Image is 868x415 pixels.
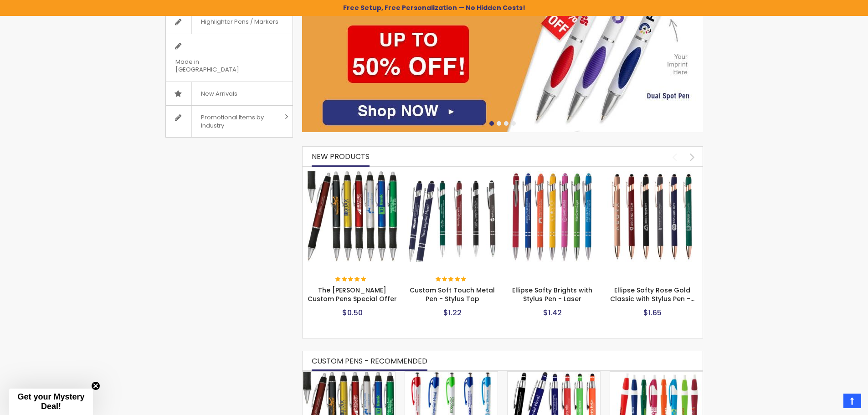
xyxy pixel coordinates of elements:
[643,307,662,318] span: $1.65
[308,286,397,303] a: The [PERSON_NAME] Custom Pens Special Offer
[667,149,683,165] div: prev
[508,371,600,379] a: Celeste Soft Touch Metal Pens With Stylus - Special Offer
[303,371,395,379] a: The Barton Custom Pens Special Offer
[166,34,293,82] a: Made in [GEOGRAPHIC_DATA]
[684,149,700,165] div: next
[17,392,84,411] span: Get your Mystery Deal!
[436,277,467,283] div: 100%
[166,82,293,106] a: New Arrivals
[512,286,592,303] a: Ellipse Softy Brights with Stylus Pen - Laser
[610,371,703,379] a: Dart Color slim Pens
[507,171,598,179] a: Ellipse Softy Brights with Stylus Pen - Laser
[191,10,288,34] span: Highlighter Pens / Markers
[166,10,293,34] a: Highlighter Pens / Markers
[307,171,398,262] img: The Barton Custom Pens Special Offer
[9,389,93,415] div: Get your Mystery Deal!Close teaser
[407,171,498,262] img: Custom Soft Touch Metal Pen - Stylus Top
[543,307,562,318] span: $1.42
[507,171,598,262] img: Ellipse Softy Brights with Stylus Pen - Laser
[312,151,370,162] span: New Products
[307,171,398,179] a: The Barton Custom Pens Special Offer
[443,307,462,318] span: $1.22
[335,277,367,283] div: 100%
[312,356,427,366] span: CUSTOM PENS - RECOMMENDED
[191,106,282,137] span: Promotional Items by Industry
[166,106,293,137] a: Promotional Items by Industry
[410,286,495,303] a: Custom Soft Touch Metal Pen - Stylus Top
[607,171,698,179] a: Ellipse Softy Rose Gold Classic with Stylus Pen - Silver Laser
[405,371,498,379] a: Avenir® Custom Soft Grip Advertising Pens
[91,381,100,390] button: Close teaser
[610,286,694,303] a: Ellipse Softy Rose Gold Classic with Stylus Pen -…
[607,171,698,262] img: Ellipse Softy Rose Gold Classic with Stylus Pen - Silver Laser
[407,171,498,179] a: Custom Soft Touch Metal Pen - Stylus Top
[342,307,363,318] span: $0.50
[191,82,247,106] span: New Arrivals
[166,50,270,82] span: Made in [GEOGRAPHIC_DATA]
